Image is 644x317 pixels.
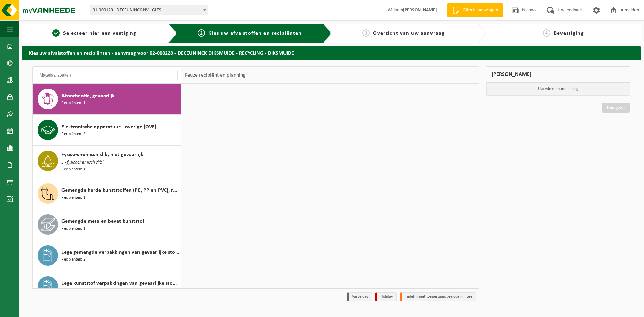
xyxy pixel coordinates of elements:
[403,7,437,13] strong: [PERSON_NAME]
[90,5,208,15] span: 01-000129 - DECEUNINCK NV - GITS
[61,131,85,137] span: Recipiënten: 2
[602,103,630,113] a: Doorgaan
[33,271,181,302] button: Lege kunststof verpakkingen van gevaarlijke stoffen Recipiënten: 2
[61,186,179,195] span: Gemengde harde kunststoffen (PE, PP en PVC), recycleerbaar (industrieel)
[447,3,503,17] a: Offerte aanvragen
[208,31,302,36] span: Kies uw afvalstoffen en recipiënten
[61,248,179,256] span: Lege gemengde verpakkingen van gevaarlijke stoffen
[373,31,445,36] span: Overzicht van uw aanvraag
[362,29,370,37] span: 3
[486,83,630,96] p: Uw winkelmand is leeg
[61,100,85,106] span: Recipiënten: 1
[90,5,208,15] span: 01-000129 - DECEUNINCK NV - GITS
[543,29,550,37] span: 4
[486,66,631,83] div: [PERSON_NAME]
[61,92,115,100] span: Absorbentia, gevaarlijk
[198,29,205,37] span: 2
[61,226,85,232] span: Recipiënten: 1
[33,240,181,271] button: Lege gemengde verpakkingen van gevaarlijke stoffen Recipiënten: 2
[52,29,60,37] span: 1
[181,67,249,84] div: Keuze recipiënt en planning
[61,217,144,226] span: Gemengde metalen bevat kunststof
[461,7,500,14] span: Offerte aanvragen
[36,70,178,80] input: Materiaal zoeken
[33,84,181,115] button: Absorbentia, gevaarlijk Recipiënten: 1
[61,279,179,287] span: Lege kunststof verpakkingen van gevaarlijke stoffen
[63,31,136,36] span: Selecteer hier een vestiging
[400,292,476,301] li: Tijdelijk niet toegestaan/période limitée
[25,29,163,37] a: 1Selecteer hier een vestiging
[22,46,641,59] h2: Kies uw afvalstoffen en recipiënten - aanvraag voor 02-008228 - DECEUNINCK DIKSMUIDE - RECYCLING ...
[61,195,85,201] span: Recipiënten: 1
[61,256,85,263] span: Recipiënten: 2
[554,31,584,36] span: Bevestiging
[33,178,181,209] button: Gemengde harde kunststoffen (PE, PP en PVC), recycleerbaar (industrieel) Recipiënten: 1
[3,302,113,317] iframe: chat widget
[61,159,103,166] span: L - fysicochemisch slib’
[61,151,143,159] span: Fysico-chemisch slib, niet gevaarlijk
[61,287,85,294] span: Recipiënten: 2
[33,209,181,240] button: Gemengde metalen bevat kunststof Recipiënten: 1
[61,166,85,173] span: Recipiënten: 1
[33,115,181,146] button: Elektronische apparatuur - overige (OVE) Recipiënten: 2
[375,292,397,301] li: Holiday
[347,292,372,301] li: Vaste dag
[33,146,181,178] button: Fysico-chemisch slib, niet gevaarlijk L - fysicochemisch slib’ Recipiënten: 1
[61,123,157,131] span: Elektronische apparatuur - overige (OVE)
